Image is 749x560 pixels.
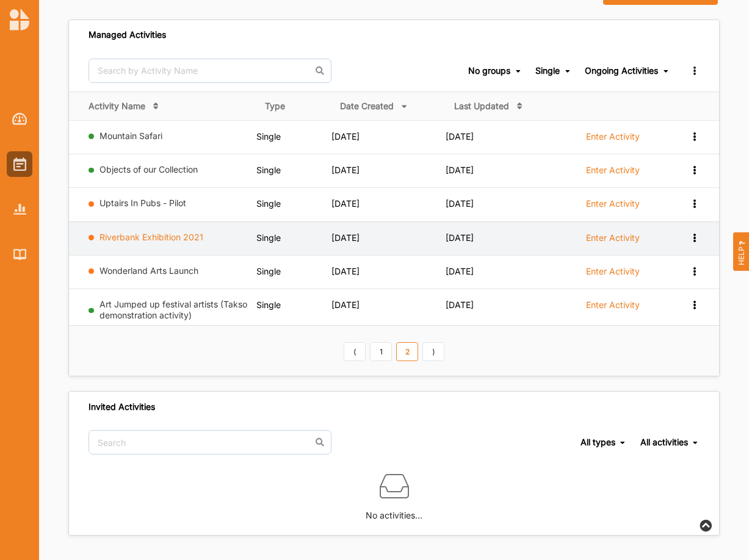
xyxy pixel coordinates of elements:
[446,232,474,243] span: [DATE]
[7,151,32,177] a: Activities
[366,501,422,522] label: No activities...
[586,131,640,142] label: Enter Activity
[256,92,331,120] th: Type
[331,232,360,243] span: [DATE]
[446,266,474,276] span: [DATE]
[640,437,688,448] div: All activities
[256,232,281,243] span: Single
[256,198,281,209] span: Single
[535,65,560,76] div: Single
[331,165,360,175] span: [DATE]
[344,342,366,362] a: Previous item
[331,266,360,276] span: [DATE]
[13,249,26,259] img: Library
[12,113,27,125] img: Dashboard
[100,265,198,276] a: Wonderland Arts Launch
[89,29,166,40] div: Managed Activities
[89,101,145,112] div: Activity Name
[100,198,186,208] a: Uptairs In Pubs - Pilot
[586,198,640,209] label: Enter Activity
[342,340,447,361] div: Pagination Navigation
[581,437,615,448] div: All types
[89,430,331,454] input: Search
[586,299,640,317] a: Enter Activity
[396,342,418,362] a: 2
[331,198,360,209] span: [DATE]
[331,300,360,310] span: [DATE]
[454,101,509,112] div: Last Updated
[446,300,474,310] span: [DATE]
[586,131,640,149] a: Enter Activity
[446,131,474,142] span: [DATE]
[256,165,281,175] span: Single
[422,342,444,362] a: Next item
[380,472,409,501] img: box
[331,131,360,142] span: [DATE]
[100,299,247,320] a: Art Jumped up festival artists (Takso demonstration activity)
[7,196,32,222] a: Reports
[585,65,658,76] div: Ongoing Activities
[256,300,281,310] span: Single
[89,59,331,83] input: Search by Activity Name
[256,266,281,276] span: Single
[586,165,640,176] label: Enter Activity
[446,165,474,175] span: [DATE]
[468,65,510,76] div: No groups
[586,265,640,284] a: Enter Activity
[10,9,29,31] img: logo
[7,242,32,267] a: Library
[89,401,155,412] div: Invited Activities
[370,342,392,362] a: 1
[586,164,640,182] a: Enter Activity
[256,131,281,142] span: Single
[100,164,198,174] a: Objects of our Collection
[586,232,640,250] a: Enter Activity
[100,131,162,141] a: Mountain Safari
[446,198,474,209] span: [DATE]
[586,232,640,243] label: Enter Activity
[340,101,394,112] div: Date Created
[586,198,640,216] a: Enter Activity
[586,300,640,311] label: Enter Activity
[13,157,26,171] img: Activities
[100,232,203,242] a: Riverbank Exhibition 2021
[13,204,26,214] img: Reports
[586,266,640,277] label: Enter Activity
[7,106,32,132] a: Dashboard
